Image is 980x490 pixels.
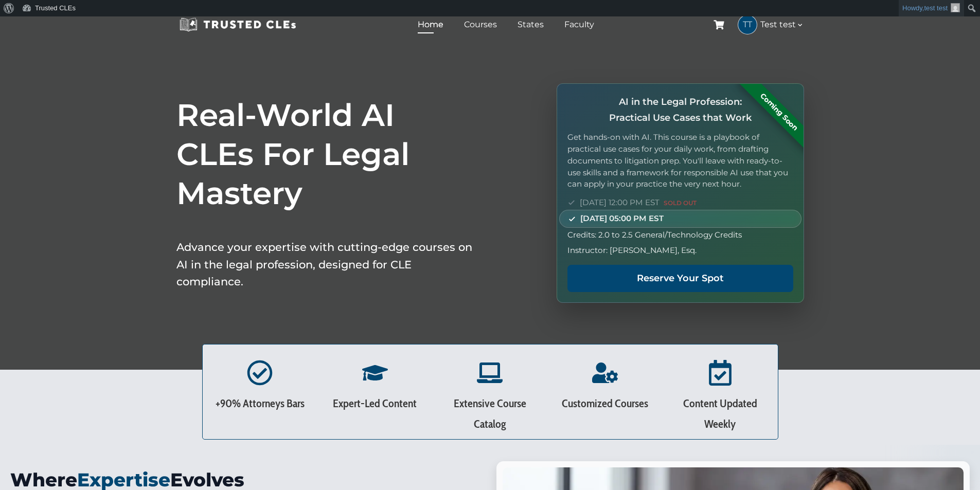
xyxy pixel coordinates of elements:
[567,265,793,292] a: Reserve Your Spot
[567,244,697,257] span: Instructor: [PERSON_NAME], Esq.
[176,96,475,213] h1: Real-World AI CLEs For Legal Mastery
[738,15,757,34] span: TT
[515,17,546,32] a: States
[664,199,697,207] span: SOLD OUT
[567,132,793,190] p: Get hands-on with AI. This course is a playbook of practical use cases for your daily work, from ...
[580,212,664,225] span: [DATE] 05:00 PM EST
[216,396,305,410] span: +90% Attorneys Bars
[562,396,648,410] span: Customized Courses
[176,239,475,291] p: Advance your expertise with cutting-edge courses on AI in the legal profession, designed for CLE ...
[333,396,417,410] span: Expert-Led Content
[415,17,446,32] a: Home
[454,396,526,431] span: Extensive Course Catalog
[176,17,299,32] img: Trusted CLEs
[924,4,948,12] span: test test
[567,229,742,241] span: Credits: 2.0 to 2.5 General/Technology Credits
[580,196,697,209] span: [DATE] 12:00 PM EST
[461,17,500,32] a: Courses
[567,94,793,125] h4: AI in the Legal Profession: Practical Use Cases that Work
[760,18,804,31] span: Test test
[683,396,757,431] span: Content Updated Weekly
[562,17,597,32] a: Faculty
[738,71,819,152] div: Coming Soon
